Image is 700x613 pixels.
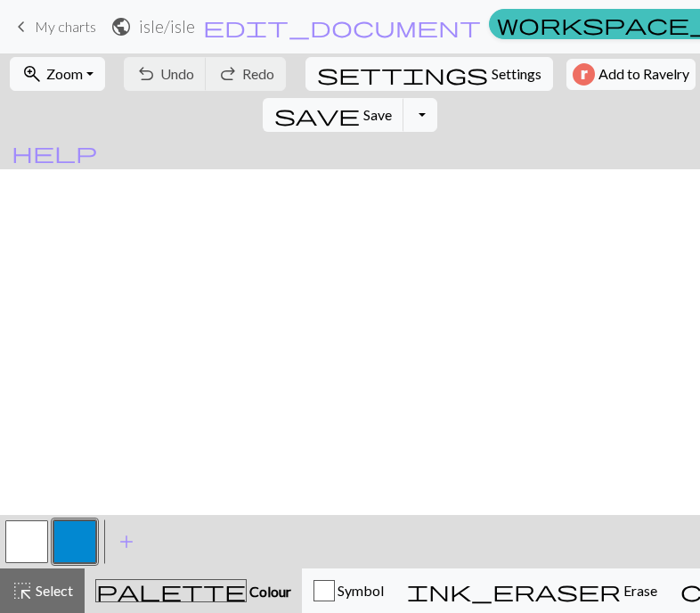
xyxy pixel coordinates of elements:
button: Colour [85,568,302,613]
span: Select [33,582,73,599]
span: public [110,14,132,39]
span: Colour [247,583,291,600]
span: keyboard_arrow_left [11,14,32,39]
span: edit_document [203,14,481,39]
span: ink_eraser [407,578,621,603]
button: SettingsSettings [305,57,553,91]
span: Settings [492,63,541,85]
span: Erase [621,582,657,599]
span: My charts [35,18,96,35]
h2: isle / isle [139,16,195,37]
span: Symbol [335,582,384,599]
img: Ravelry [573,63,595,86]
span: zoom_in [21,61,43,86]
i: Settings [317,63,488,85]
span: Zoom [46,65,83,82]
a: My charts [11,12,96,42]
button: Zoom [10,57,105,91]
span: Add to Ravelry [598,63,689,86]
span: highlight_alt [12,578,33,603]
button: Erase [395,568,669,613]
span: help [12,140,97,165]
span: Save [363,106,392,123]
span: add [116,529,137,554]
button: Add to Ravelry [566,59,696,90]
button: Save [263,98,404,132]
span: palette [96,578,246,603]
span: settings [317,61,488,86]
span: save [274,102,360,127]
button: Symbol [302,568,395,613]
